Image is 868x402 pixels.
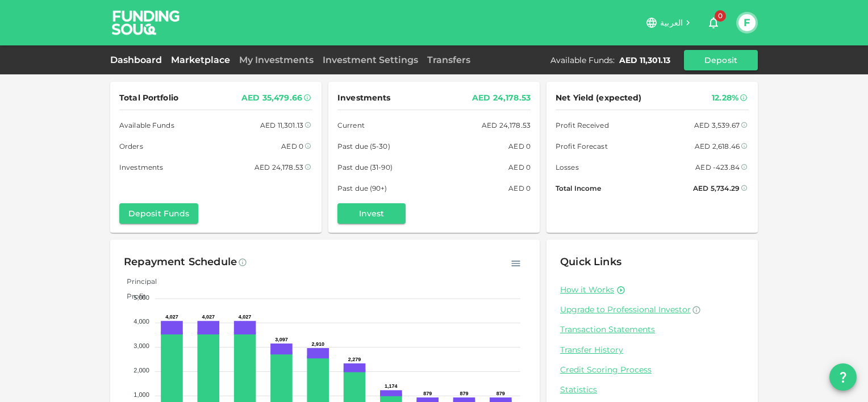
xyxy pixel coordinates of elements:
tspan: 4,000 [133,318,149,325]
span: Investments [337,91,390,105]
div: AED 0 [508,161,531,173]
div: AED 0 [508,182,531,194]
span: Net Yield (expected) [556,91,642,105]
div: AED 0 [508,140,531,152]
div: AED 2,618.46 [695,140,740,152]
span: Principal [118,277,157,286]
a: Statistics [560,384,744,395]
div: AED 5,734.29 [693,182,740,194]
button: 0 [702,11,725,34]
div: AED 24,178.53 [472,91,531,105]
div: AED 11,301.13 [619,55,670,66]
tspan: 2,000 [133,367,149,374]
div: AED 0 [281,140,303,152]
tspan: 5,000 [133,294,149,301]
a: How it Works [560,284,614,295]
span: العربية [660,18,683,28]
a: My Investments [235,55,318,65]
div: AED 24,178.53 [254,161,303,173]
span: Total Portfolio [119,91,178,105]
a: Upgrade to Professional Investor [560,304,744,315]
div: AED 35,479.66 [241,91,302,105]
button: Deposit Funds [119,203,198,224]
button: F [738,14,756,31]
a: Transaction Statements [560,324,744,335]
span: Past due (5-30) [337,140,390,152]
span: Losses [556,161,579,173]
div: AED 24,178.53 [482,119,531,131]
span: Profit Forecast [556,140,608,152]
span: Current [337,119,365,131]
a: Dashboard [110,55,166,65]
span: Investments [119,161,163,173]
div: AED 3,539.67 [694,119,740,131]
button: Invest [337,203,406,224]
span: Quick Links [560,256,621,268]
div: AED 11,301.13 [260,119,303,131]
span: Orders [119,140,143,152]
span: Profit [118,292,146,300]
span: Upgrade to Professional Investor [560,304,691,315]
div: AED -423.84 [695,161,740,173]
div: 12.28% [712,91,738,105]
a: Transfer History [560,345,744,355]
span: Past due (31-90) [337,161,393,173]
a: Transfers [423,55,475,65]
span: Total Income [556,182,601,194]
span: Available Funds [119,119,174,131]
a: Credit Scoring Process [560,365,744,375]
a: Marketplace [166,55,235,65]
div: Available Funds : [550,55,615,66]
button: question [829,363,857,391]
a: Investment Settings [318,55,423,65]
tspan: 1,000 [133,391,149,398]
span: 0 [715,10,726,22]
div: Repayment Schedule [124,253,237,271]
span: Profit Received [556,119,609,131]
tspan: 3,000 [133,342,149,349]
button: Deposit [684,50,758,70]
span: Past due (90+) [337,182,387,194]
